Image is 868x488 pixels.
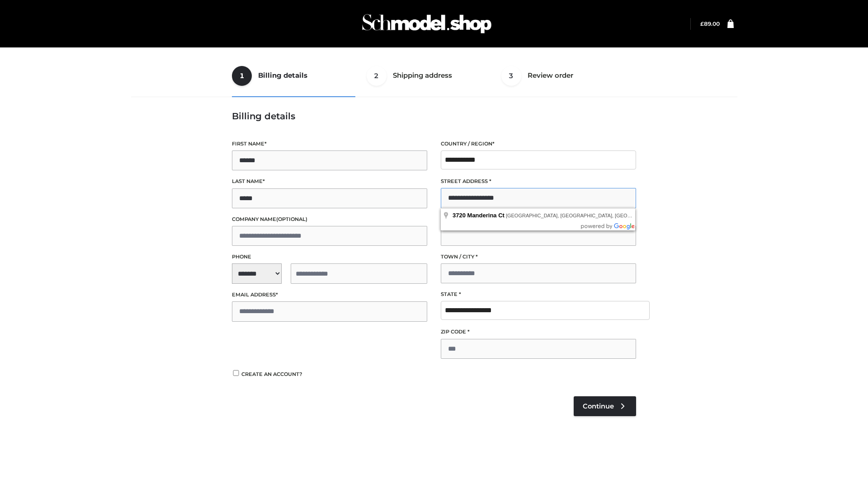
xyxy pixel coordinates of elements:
span: 3720 [453,212,466,219]
a: £89.00 [700,20,720,27]
h3: Billing details [232,111,636,122]
label: Email address [232,291,427,299]
span: £ [700,20,704,27]
label: Phone [232,253,427,261]
label: Street address [441,177,636,186]
label: First name [232,140,427,148]
label: State [441,290,636,299]
bdi: 89.00 [700,20,720,27]
img: Schmodel Admin 964 [359,6,495,42]
label: ZIP Code [441,328,636,336]
span: Manderina Ct [467,212,505,219]
span: Continue [583,402,614,410]
span: Create an account? [241,371,302,377]
label: Country / Region [441,140,636,148]
span: (optional) [276,216,307,222]
label: Last name [232,177,427,186]
label: Company name [232,215,427,224]
span: [GEOGRAPHIC_DATA], [GEOGRAPHIC_DATA], [GEOGRAPHIC_DATA] [506,213,667,218]
label: Town / City [441,253,636,261]
input: Create an account? [232,370,240,376]
a: Continue [574,396,636,416]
